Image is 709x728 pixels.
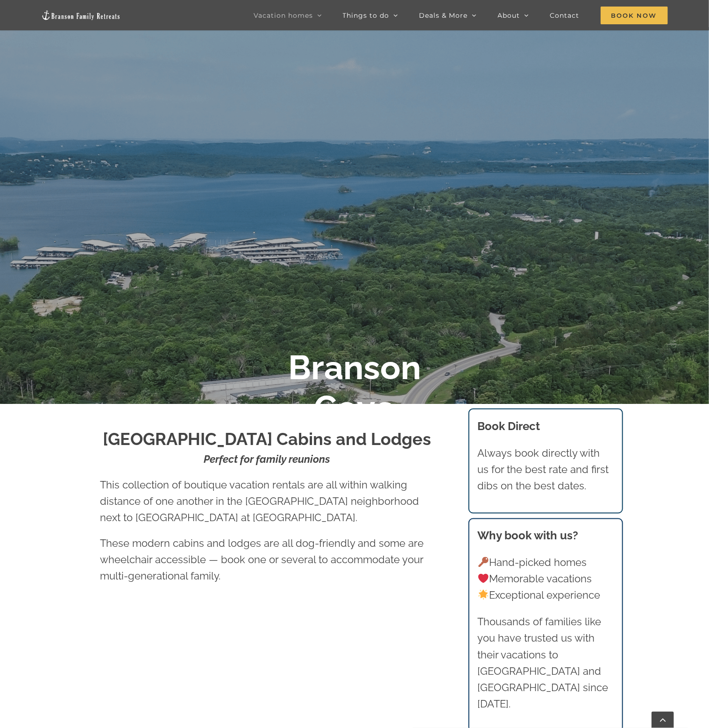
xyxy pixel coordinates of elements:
strong: [GEOGRAPHIC_DATA] Cabins and Lodges [103,429,431,449]
p: Hand-picked homes Memorable vacations Exceptional experience [478,555,614,604]
p: These modern cabins and lodges are all dog-friendly and some are wheelchair accessible — book one... [100,536,434,585]
p: Always book directly with us for the best rate and first dibs on the best dates. [478,445,614,495]
span: Deals & More [419,12,468,19]
b: Book Direct [478,419,540,433]
span: About [498,12,520,19]
span: Book Now [601,7,668,24]
img: Branson Family Retreats Logo [41,10,121,21]
strong: Perfect for family reunions [204,453,330,465]
span: Contact [550,12,580,19]
img: 🔑 [478,557,489,567]
b: Branson Cove [288,348,421,428]
span: Vacation homes [254,12,313,19]
p: This collection of boutique vacation rentals are all within walking distance of one another in th... [100,477,434,526]
h3: Why book with us? [478,528,614,544]
img: 🌟 [478,590,489,600]
span: Things to do [343,12,390,19]
img: ❤️ [478,573,489,584]
p: Thousands of families like you have trusted us with their vacations to [GEOGRAPHIC_DATA] and [GEO... [478,614,614,713]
